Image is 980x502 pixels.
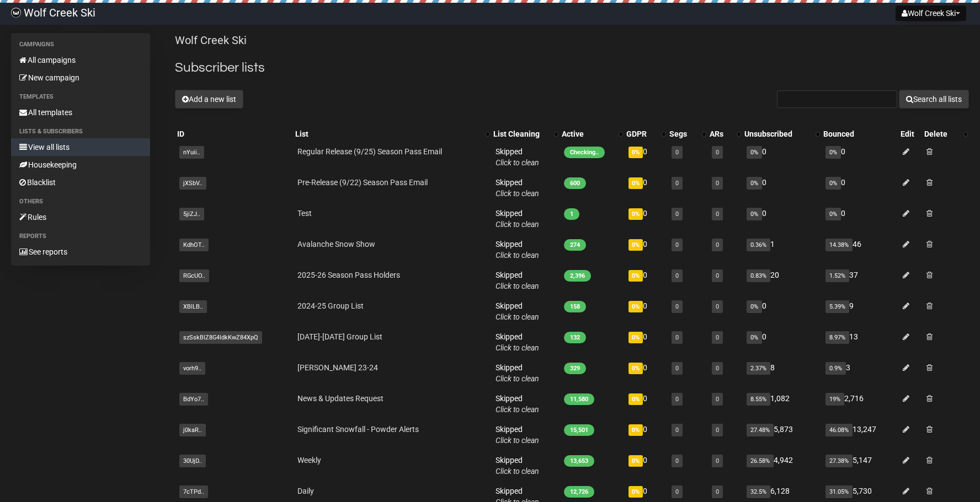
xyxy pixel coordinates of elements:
span: 1 [564,208,579,220]
td: 0 [742,203,821,234]
span: 0% [629,424,643,436]
td: 0 [821,172,898,203]
span: Skipped [496,240,539,260]
th: Bounced: No sort applied, sorting is disabled [821,126,898,142]
span: Skipped [496,363,539,383]
span: 30UjD.. [179,455,206,467]
td: 5,873 [742,419,821,450]
span: 0% [747,331,762,344]
span: 31.05% [825,485,853,498]
th: GDPR: No sort applied, activate to apply an ascending sort [624,126,668,142]
td: 0 [624,388,668,419]
span: Skipped [496,209,539,229]
span: 0% [629,332,643,343]
td: 1,082 [742,388,821,419]
span: Skipped [496,271,539,290]
a: Click to clean [496,220,539,229]
div: List Cleaning [493,128,548,139]
span: RGcUO.. [179,269,209,282]
span: vorh9.. [179,362,205,375]
div: GDPR [626,128,657,139]
td: 0 [624,419,668,450]
div: ID [177,128,291,139]
div: Edit [901,128,920,139]
span: 2.37% [747,362,770,375]
td: 8 [742,358,821,388]
span: nYuii.. [179,146,204,159]
span: 132 [564,332,586,343]
td: 3 [821,358,898,388]
a: 0 [716,334,719,341]
span: 0% [629,208,643,220]
span: j0kaR.. [179,424,206,436]
a: All campaigns [11,51,150,69]
a: Daily [297,487,314,495]
p: Wolf Creek Ski [175,33,969,48]
a: 2025-26 Season Pass Holders [297,271,400,279]
td: 0 [624,327,668,358]
span: XBILB.. [179,300,207,313]
a: 0 [675,365,679,372]
td: 0 [624,203,668,234]
div: Delete [924,128,958,139]
span: 0% [629,177,643,189]
td: 0 [624,172,668,203]
button: Search all lists [899,90,969,109]
span: 27.38% [825,455,853,467]
a: Click to clean [496,158,539,167]
a: 0 [675,334,679,341]
span: 32.5% [747,485,770,498]
span: Skipped [496,394,539,414]
td: 0 [624,296,668,327]
a: Click to clean [496,189,539,198]
span: 14.38% [825,239,853,251]
span: 0% [629,239,643,251]
a: 0 [675,180,679,187]
span: 2,396 [564,270,591,282]
span: 5jiZJ.. [179,208,204,220]
th: List Cleaning: No sort applied, activate to apply an ascending sort [491,126,560,142]
td: 2,716 [821,388,898,419]
span: 329 [564,363,586,374]
span: 158 [564,301,586,312]
span: Skipped [496,425,539,445]
span: 46.08% [825,424,853,436]
span: 1.52% [825,269,849,282]
a: News & Updates Request [297,394,384,403]
a: 0 [716,457,719,465]
th: Unsubscribed: No sort applied, activate to apply an ascending sort [742,126,821,142]
li: Templates [11,90,150,104]
li: Others [11,195,150,208]
span: 12,726 [564,486,594,498]
td: 0 [624,358,668,388]
li: Lists & subscribers [11,125,150,138]
span: 13,653 [564,455,594,467]
a: [DATE]-[DATE] Group List [297,332,382,341]
a: Click to clean [496,343,539,352]
span: 0% [629,455,643,467]
td: 9 [821,296,898,327]
span: 0% [629,270,643,282]
h2: Subscriber lists [175,58,969,78]
span: 0% [747,177,762,190]
div: Bounced [823,128,896,139]
span: KdhOT.. [179,239,209,251]
a: Weekly [297,456,321,465]
span: 0.36% [747,239,770,251]
span: 0% [629,393,643,405]
a: 0 [675,488,679,495]
td: 37 [821,265,898,296]
li: Reports [11,230,150,243]
div: ARs [710,128,731,139]
td: 0 [742,296,821,327]
div: Segs [669,128,696,139]
a: All templates [11,104,150,121]
li: Campaigns [11,38,150,51]
button: Wolf Creek Ski [896,6,966,21]
span: 274 [564,239,586,251]
span: 8.97% [825,331,849,344]
a: 0 [675,272,679,279]
th: Segs: No sort applied, activate to apply an ascending sort [667,126,707,142]
span: 0% [825,208,841,220]
img: b8a1e34ad8b70b86f908001b9dc56f97 [11,8,21,18]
